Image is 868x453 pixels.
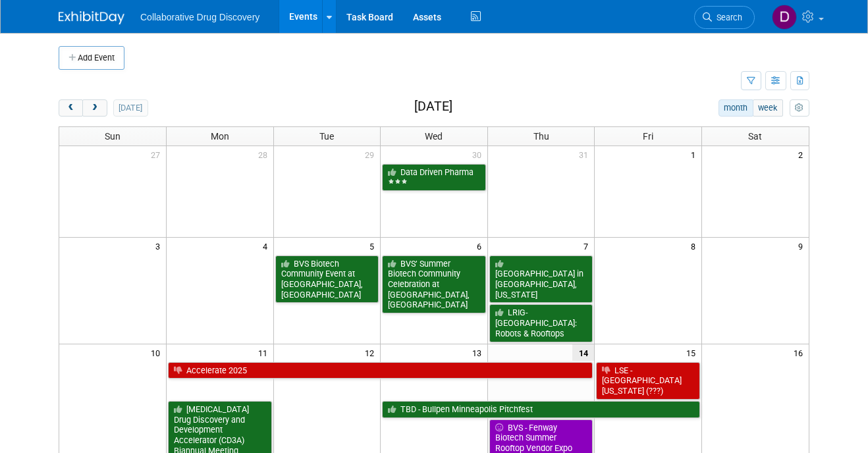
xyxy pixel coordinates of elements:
button: [DATE] [113,99,148,117]
span: 11 [257,344,273,361]
span: 5 [368,238,380,254]
span: 28 [257,146,273,163]
button: myCustomButton [790,99,809,117]
button: Add Event [59,46,124,70]
button: next [82,99,107,117]
a: Data Driven Pharma [382,164,486,191]
a: Search [694,6,755,29]
span: 9 [797,238,809,254]
a: TBD - Bullpen Minneapolis Pitchfest [382,401,700,418]
span: 30 [471,146,487,163]
span: 13 [471,344,487,361]
a: LRIG-[GEOGRAPHIC_DATA]: Robots & Rooftops [489,304,593,342]
span: 16 [792,344,809,361]
span: Tue [319,131,334,142]
a: BVS’ Summer Biotech Community Celebration at [GEOGRAPHIC_DATA], [GEOGRAPHIC_DATA] [382,255,486,314]
span: 1 [690,146,701,163]
span: 10 [149,344,166,361]
span: 3 [154,238,166,254]
span: 14 [572,344,594,361]
h2: [DATE] [414,99,452,114]
span: Sun [105,131,121,142]
img: Daniel Castro [772,5,797,30]
img: ExhibitDay [59,11,124,24]
span: 31 [578,146,594,163]
span: Mon [211,131,229,142]
i: Personalize Calendar [795,104,803,113]
span: Thu [533,131,549,142]
button: prev [59,99,83,117]
a: LSE - [GEOGRAPHIC_DATA][US_STATE] (???) [596,362,700,400]
a: Accelerate 2025 [168,362,593,379]
span: 8 [690,238,701,254]
a: BVS Biotech Community Event at [GEOGRAPHIC_DATA], [GEOGRAPHIC_DATA] [275,255,379,304]
span: 6 [475,238,487,254]
a: [GEOGRAPHIC_DATA] in [GEOGRAPHIC_DATA], [US_STATE] [489,255,593,304]
span: Collaborative Drug Discovery [140,12,259,22]
span: 4 [261,238,273,254]
span: Sat [748,131,762,142]
span: 15 [685,344,701,361]
span: 29 [364,146,380,163]
span: 12 [364,344,380,361]
span: Fri [643,131,653,142]
span: Search [712,13,742,22]
span: 7 [582,238,594,254]
button: month [719,99,753,117]
span: Wed [425,131,443,142]
span: 27 [149,146,166,163]
span: 2 [797,146,809,163]
button: week [753,99,783,117]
